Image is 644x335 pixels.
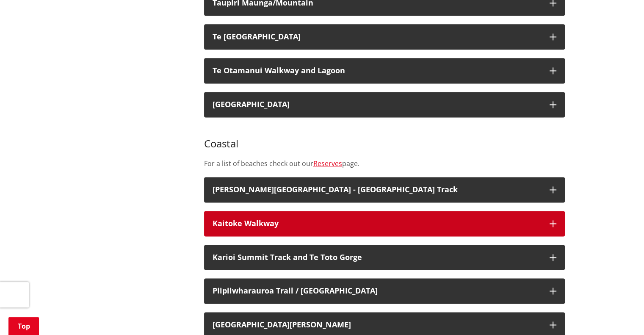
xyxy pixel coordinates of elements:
h3: Piipiiwharauroa Trail / [GEOGRAPHIC_DATA] [213,287,541,295]
button: Kaitoke Walkway [204,211,565,236]
h3: Te Otamanui Walkway and Lagoon [213,66,541,75]
h3: Coastal [204,126,565,150]
div: Kaitoke Walkway [213,219,541,228]
h3: Karioi Summit Track and Te Toto Gorge [213,253,541,262]
button: Piipiiwharauroa Trail / [GEOGRAPHIC_DATA] [204,278,565,304]
button: Karioi Summit Track and Te Toto Gorge [204,245,565,270]
button: [GEOGRAPHIC_DATA] [204,92,565,117]
button: Te [GEOGRAPHIC_DATA] [204,24,565,50]
button: Te Otamanui Walkway and Lagoon [204,58,565,83]
a: Reserves [313,159,342,168]
p: For a list of beaches check out our page. [204,158,565,169]
h3: [GEOGRAPHIC_DATA] [213,100,541,109]
a: Top [8,317,39,335]
button: [PERSON_NAME][GEOGRAPHIC_DATA] - [GEOGRAPHIC_DATA] Track [204,177,565,202]
h3: [PERSON_NAME][GEOGRAPHIC_DATA] - [GEOGRAPHIC_DATA] Track [213,185,541,194]
div: Te [GEOGRAPHIC_DATA] [213,33,541,41]
iframe: Messenger Launcher [605,299,636,330]
div: [GEOGRAPHIC_DATA][PERSON_NAME] [213,321,541,329]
